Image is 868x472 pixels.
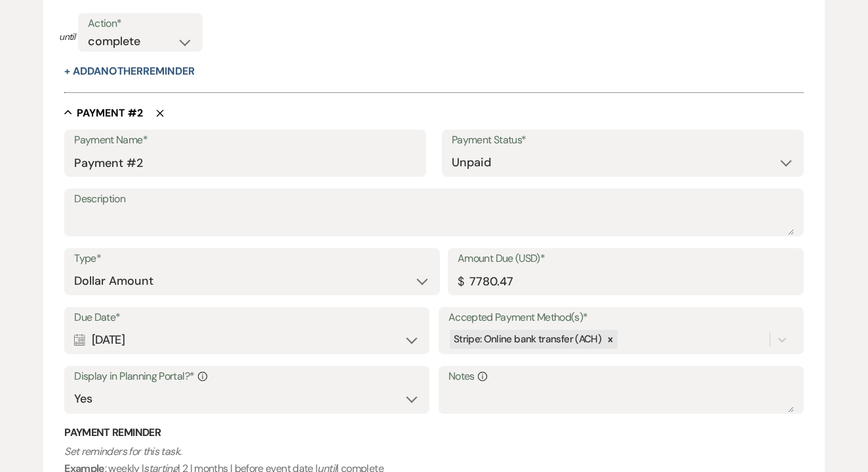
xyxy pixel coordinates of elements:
[59,30,75,44] span: until
[448,308,794,327] label: Accepted Payment Method(s)*
[458,249,794,268] label: Amount Due (USD)*
[452,131,794,150] label: Payment Status*
[74,308,420,327] label: Due Date*
[77,106,143,120] h5: Payment # 2
[64,66,194,77] button: + AddAnotherReminder
[454,333,601,346] span: Stripe: Online bank transfer (ACH)
[64,106,143,119] button: Payment #2
[74,249,430,268] label: Type*
[74,327,420,353] div: [DATE]
[74,131,416,150] label: Payment Name*
[458,273,464,291] div: $
[448,367,794,386] label: Notes
[74,367,420,386] label: Display in Planning Portal?*
[88,14,193,33] label: Action*
[64,445,181,458] i: Set reminders for this task.
[64,426,804,440] h3: Payment Reminder
[74,190,794,209] label: Description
